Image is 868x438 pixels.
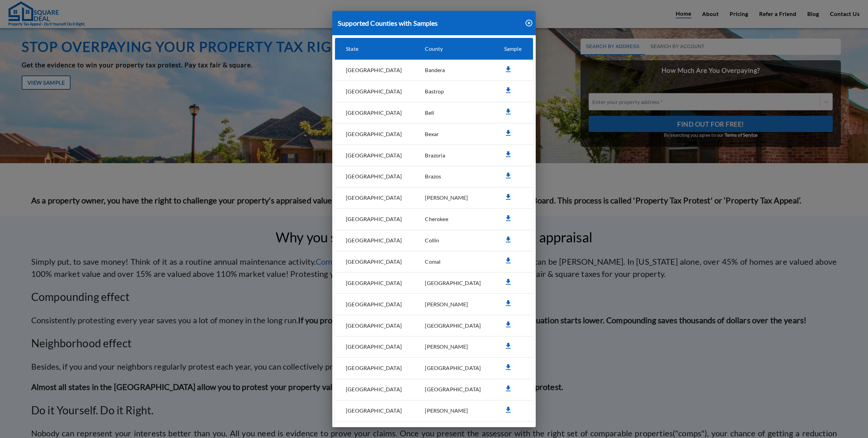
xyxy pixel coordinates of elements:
th: [GEOGRAPHIC_DATA] [335,166,414,187]
td: Bastrop [414,81,493,102]
th: County [414,38,493,60]
img: logo_Zg8I0qSkbAqR2WFHt3p6CTuqpyXMFPubPcD2OT02zFN43Cy9FUNNG3NEPhM_Q1qe_.png [12,41,28,44]
td: Collin [414,230,493,251]
td: Brazoria [414,145,493,166]
td: Cherokee [414,209,493,230]
td: [PERSON_NAME] [414,187,493,209]
th: [GEOGRAPHIC_DATA] [335,145,414,166]
div: Leave a message [35,38,114,47]
div: Minimize live chat window [111,3,127,20]
td: [PERSON_NAME] [414,294,493,315]
th: Sample [493,38,533,60]
td: [GEOGRAPHIC_DATA] [414,357,493,379]
th: [GEOGRAPHIC_DATA] [335,209,414,230]
td: Comal [414,251,493,272]
p: Supported Counties with Samples [338,18,438,28]
th: [GEOGRAPHIC_DATA] [335,102,414,124]
td: [PERSON_NAME] [414,400,493,421]
th: [GEOGRAPHIC_DATA] [335,60,414,81]
em: Driven by SalesIQ [53,177,86,182]
th: [GEOGRAPHIC_DATA] [335,315,414,336]
span: We are offline. Please leave us a message. [14,85,118,154]
th: [GEOGRAPHIC_DATA] [335,230,414,251]
th: [GEOGRAPHIC_DATA] [335,294,414,315]
td: Bandera [414,60,493,81]
td: Bexar [414,124,493,145]
th: State [335,38,414,60]
th: [GEOGRAPHIC_DATA] [335,251,414,272]
img: salesiqlogo_leal7QplfZFryJ6FIlVepeu7OftD7mt8q6exU6-34PB8prfIgodN67KcxXM9Y7JQ_.png [47,178,52,182]
th: [GEOGRAPHIC_DATA] [335,187,414,209]
textarea: Type your message and click 'Submit' [3,185,129,209]
td: [GEOGRAPHIC_DATA] [414,272,493,294]
td: [GEOGRAPHIC_DATA] [414,315,493,336]
th: [GEOGRAPHIC_DATA] [335,81,414,102]
td: Bell [414,102,493,124]
td: [PERSON_NAME] [414,336,493,357]
th: [GEOGRAPHIC_DATA] [335,272,414,294]
th: [GEOGRAPHIC_DATA] [335,379,414,400]
th: [GEOGRAPHIC_DATA] [335,357,414,379]
th: [GEOGRAPHIC_DATA] [335,124,414,145]
td: Brazos [414,166,493,187]
em: Submit [99,209,123,218]
th: [GEOGRAPHIC_DATA] [335,400,414,421]
th: [GEOGRAPHIC_DATA] [335,336,414,357]
td: [GEOGRAPHIC_DATA] [414,379,493,400]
